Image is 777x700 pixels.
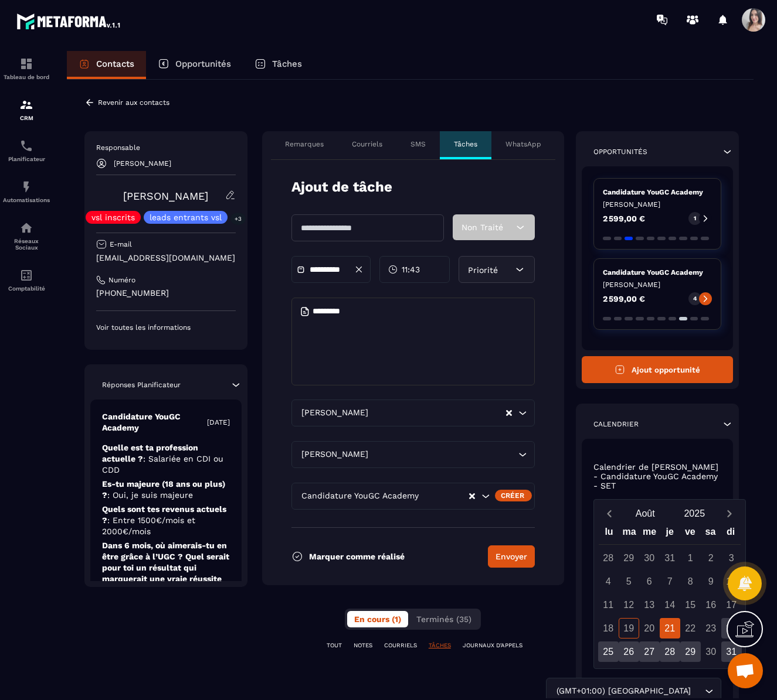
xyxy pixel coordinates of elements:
[618,571,639,592] div: 5
[409,611,479,627] button: Terminés (35)
[639,524,660,544] div: me
[721,641,741,662] div: 31
[680,641,700,662] div: 29
[291,399,535,426] div: Search for option
[505,139,541,149] p: WhatsApp
[123,190,208,202] a: [PERSON_NAME]
[488,545,535,568] button: Envoyer
[96,288,236,299] p: [PHONE_NUMBER]
[659,524,680,544] div: je
[670,503,719,524] button: Open years overlay
[107,490,193,500] span: : Oui, je suis majeure
[416,614,471,624] span: Terminés (35)
[230,213,246,225] p: +3
[599,524,741,662] div: Calendar wrapper
[700,524,721,544] div: sa
[146,51,243,79] a: Opportunités
[102,515,195,536] span: : Entre 1500€/mois et 2000€/mois
[102,380,181,390] p: Réponses Planificateur
[96,252,236,264] p: [EMAIL_ADDRESS][DOMAIN_NAME]
[19,139,33,153] img: scheduler
[639,618,659,638] div: 20
[469,492,475,501] button: Clear Selected
[598,548,618,568] div: 28
[618,618,639,638] div: 19
[16,11,122,32] img: logo
[619,524,639,544] div: ma
[19,180,33,194] img: automations
[554,685,693,698] span: (GMT+01:00) [GEOGRAPHIC_DATA]
[102,411,207,433] p: Candidature YouGC Academy
[102,454,223,474] span: : Salariée en CDI ou CDD
[721,595,741,615] div: 17
[402,264,420,275] span: 11:43
[618,548,639,568] div: 29
[603,268,712,277] p: Candidature YouGC Academy
[599,548,741,662] div: Calendar days
[114,159,171,168] p: [PERSON_NAME]
[659,595,680,615] div: 14
[639,571,659,592] div: 6
[108,275,135,285] p: Numéro
[721,548,741,568] div: 3
[700,548,721,568] div: 2
[639,548,659,568] div: 30
[3,171,50,212] a: automationsautomationsAutomatisations
[593,147,647,156] p: Opportunités
[3,212,50,259] a: social-networksocial-networkRéseaux Sociaux
[98,98,169,107] p: Revenir aux contacts
[463,641,522,650] p: JOURNAUX D'APPELS
[3,48,50,89] a: formationformationTableau de bord
[3,74,50,80] p: Tableau de bord
[599,506,620,521] button: Previous month
[291,483,535,510] div: Search for option
[598,595,618,615] div: 11
[3,115,50,121] p: CRM
[618,595,639,615] div: 12
[593,462,721,490] p: Calendrier de [PERSON_NAME] - Candidature YouGC Academy - SET
[618,641,639,662] div: 26
[694,214,696,223] p: 1
[728,653,763,688] a: Ouvrir le chat
[347,611,408,627] button: En cours (1)
[96,323,236,332] p: Voir toutes les informations
[659,641,680,662] div: 28
[3,89,50,130] a: formationformationCRM
[693,685,702,698] input: Search for option
[150,213,222,221] p: leads entrants vsl
[91,213,135,221] p: vsl inscrits
[3,238,50,251] p: Réseaux Sociaux
[700,641,721,662] div: 30
[371,448,515,461] input: Search for option
[3,156,50,162] p: Planificateur
[3,197,50,203] p: Automatisations
[354,614,401,624] span: En cours (1)
[327,641,342,650] p: TOUT
[659,548,680,568] div: 31
[110,240,132,249] p: E-mail
[506,409,512,418] button: Clear Selected
[102,479,230,501] p: Es-tu majeure (18 ans ou plus) ?
[603,280,712,289] p: [PERSON_NAME]
[454,139,477,149] p: Tâches
[598,571,618,592] div: 4
[299,490,422,503] span: Candidature YouGC Academy
[354,641,372,650] p: NOTES
[272,59,302,69] p: Tâches
[19,268,33,282] img: accountant
[299,407,371,419] span: [PERSON_NAME]
[721,618,741,638] div: 24
[582,356,733,383] button: Ajout opportunité
[102,540,230,629] p: Dans 6 mois, où aimerais-tu en être grâce à l’UGC ? Quel serait pour toi un résultat qui marquera...
[299,448,371,461] span: [PERSON_NAME]
[639,595,659,615] div: 13
[3,285,50,292] p: Comptabilité
[720,524,741,544] div: di
[352,139,382,149] p: Courriels
[429,641,451,650] p: TÂCHES
[593,419,639,429] p: Calendrier
[603,214,645,223] p: 2 599,00 €
[659,618,680,638] div: 21
[680,618,700,638] div: 22
[309,552,405,561] p: Marquer comme réalisé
